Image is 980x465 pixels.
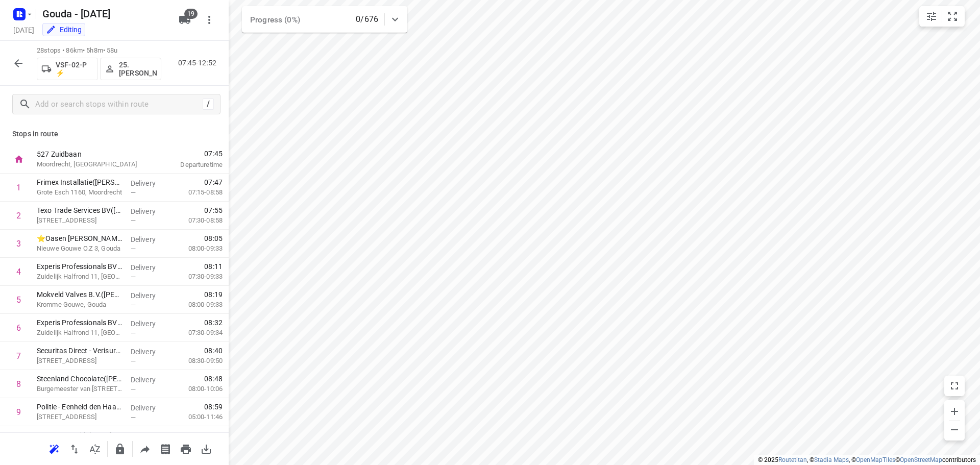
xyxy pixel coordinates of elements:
[38,6,170,22] h5: Gouda - [DATE]
[131,347,168,357] p: Delivery
[16,323,21,333] div: 6
[184,9,198,19] span: 19
[16,407,21,417] div: 9
[131,301,136,309] span: —
[204,205,223,215] span: 07:55
[37,346,122,356] p: Securitas Direct - Verisure - Gouda(Amina el Yaacoubi)
[204,374,223,384] span: 08:48
[131,375,168,385] p: Delivery
[204,430,223,440] span: 09:12
[16,351,21,361] div: 7
[37,215,122,226] p: [STREET_ADDRESS]
[155,149,223,159] span: 07:45
[37,402,122,412] p: Politie - Eenheid den Haag - District G - Team Waddinxveen-Zuidplas(Ilze Buitendijk)
[199,10,219,30] button: More
[919,6,965,27] div: small contained button group
[131,217,136,225] span: —
[856,456,895,463] a: OpenMapTiles
[242,6,407,33] div: Progress (0%)0/676
[131,206,168,216] p: Delivery
[942,6,963,27] button: Fit zoom
[203,99,214,110] div: /
[100,58,161,80] button: 25. [PERSON_NAME]
[37,317,122,328] p: Experis Professionals BV - Gouda([PERSON_NAME])
[175,10,195,30] button: 19
[131,290,168,301] p: Delivery
[250,15,300,25] span: Progress (0%)
[900,456,942,463] a: OpenStreetMap
[37,58,98,80] button: VSF-02-P ⚡
[131,319,168,329] p: Delivery
[37,233,122,243] p: ⭐Oasen Hoofdkantoor - Gouda(Marijn de Vries)
[131,262,168,273] p: Delivery
[37,272,122,282] p: Zuidelijk Halfrond 11, Gouda
[204,233,223,243] span: 08:05
[37,177,122,187] p: Frimex Installatie(Chantal Pols)
[131,178,168,188] p: Delivery
[37,300,122,310] p: Kromme Gouwe, Gouda
[37,384,122,394] p: Burgemeester van Reenensingel 127, Gouda
[172,243,223,254] p: 08:00-09:33
[155,444,176,453] span: Print shipping labels
[131,273,136,281] span: —
[131,329,136,337] span: —
[16,211,21,221] div: 2
[16,267,21,277] div: 4
[204,177,223,187] span: 07:47
[131,413,136,421] span: —
[16,379,21,389] div: 8
[9,24,38,36] h5: Project date
[135,444,155,453] span: Share route
[172,384,223,394] p: 08:00-10:06
[204,261,223,272] span: 08:11
[37,261,122,272] p: Experis Professionals BV - Gouda(Kimberley Craanen)
[37,412,122,422] p: [STREET_ADDRESS]
[356,13,378,26] p: 0/676
[37,430,122,440] p: Gemeente Zuidplas - Afvalbrengstation(Charlene Ritfeld)
[204,289,223,300] span: 08:19
[814,456,849,463] a: Stadia Maps
[204,317,223,328] span: 08:32
[37,205,122,215] p: Texo Trade Services BV(Angela van der Elst)
[172,272,223,282] p: 07:30-09:33
[37,159,143,169] p: Moordrecht, [GEOGRAPHIC_DATA]
[131,431,168,441] p: Delivery
[35,96,203,112] input: Add or search stops within route
[196,444,216,453] span: Download route
[44,444,64,453] span: Reoptimize route
[176,444,196,453] span: Print route
[16,239,21,249] div: 3
[131,189,136,197] span: —
[172,187,223,198] p: 07:15-08:58
[131,357,136,365] span: —
[204,346,223,356] span: 08:40
[172,215,223,226] p: 07:30-08:58
[37,187,122,198] p: Grote Esch 1160, Moordrecht
[16,183,21,192] div: 1
[778,456,807,463] a: Routetitan
[85,444,105,453] span: Sort by time window
[16,295,21,305] div: 5
[204,402,223,412] span: 08:59
[921,6,942,27] button: Map settings
[46,25,82,35] div: You are currently in edit mode.
[12,129,216,139] p: Stops in route
[64,444,85,453] span: Reverse route
[37,356,122,366] p: [STREET_ADDRESS]
[56,61,93,77] p: VSF-02-P ⚡
[37,46,161,56] p: 28 stops • 86km • 5h8m • 58u
[131,403,168,413] p: Delivery
[172,328,223,338] p: 07:30-09:34
[119,61,157,77] p: 25. [PERSON_NAME]
[172,412,223,422] p: 05:00-11:46
[758,456,976,463] li: © 2025 , © , © © contributors
[172,300,223,310] p: 08:00-09:33
[110,439,130,459] button: Lock route
[37,374,122,384] p: Steenland Chocolate(Vera Rietveld)
[172,356,223,366] p: 08:30-09:50
[37,328,122,338] p: Zuidelijk Halfrond 11, Gouda
[37,149,143,159] p: 527 Zuidbaan
[131,385,136,393] span: —
[178,58,220,68] p: 07:45-12:52
[37,243,122,254] p: Nieuwe Gouwe O.Z 3, Gouda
